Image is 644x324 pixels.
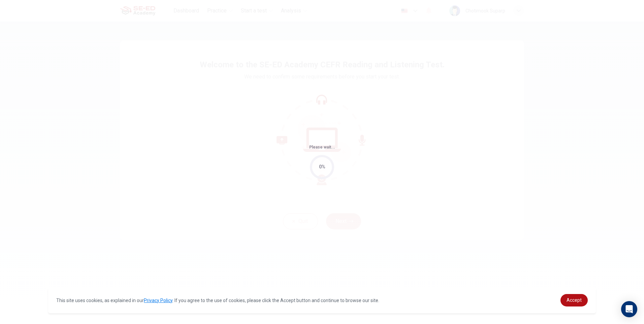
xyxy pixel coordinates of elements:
[567,297,582,303] span: Accept
[144,298,172,303] a: Privacy Policy
[309,145,335,150] span: Please wait...
[560,294,588,306] a: dismiss cookie message
[56,298,379,303] span: This site uses cookies, as explained in our . If you agree to the use of cookies, please click th...
[48,287,595,313] div: cookieconsent
[621,301,637,317] div: Open Intercom Messenger
[319,163,325,171] div: 0%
